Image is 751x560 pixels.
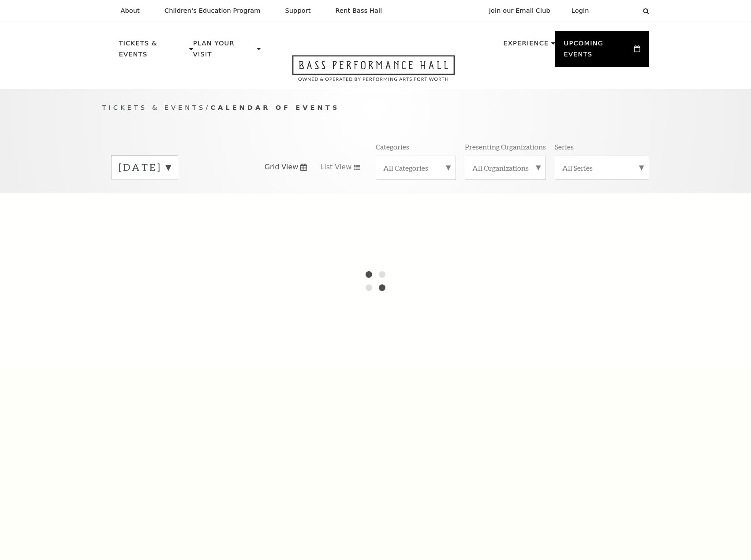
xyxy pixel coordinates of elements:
label: All Series [562,163,642,172]
p: Upcoming Events [564,38,632,65]
p: Children's Education Program [164,7,261,15]
span: Tickets & Events [102,104,206,111]
label: All Organizations [472,163,538,172]
p: Categories [376,142,409,151]
p: Plan Your Visit [193,38,255,65]
p: / [102,102,649,113]
p: Series [555,142,574,151]
p: Presenting Organizations [465,142,546,151]
p: Tickets & Events [119,38,187,65]
select: Select: [603,7,635,15]
label: All Categories [383,163,448,172]
span: Calendar of Events [210,104,340,111]
p: Experience [503,38,549,54]
label: [DATE] [119,161,171,174]
span: List View [320,162,351,172]
p: Support [285,7,311,15]
p: About [121,7,140,15]
p: Rent Bass Hall [336,7,382,15]
span: Grid View [265,162,299,172]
